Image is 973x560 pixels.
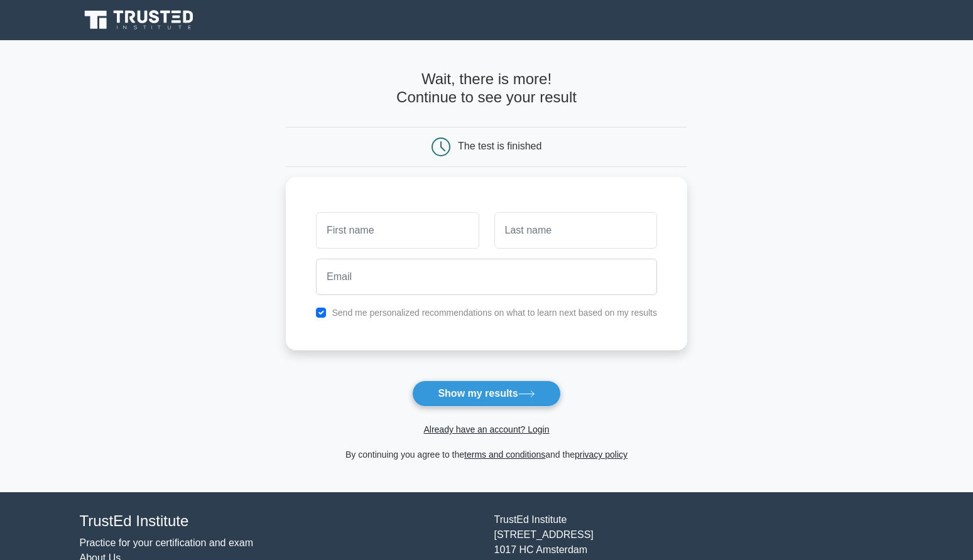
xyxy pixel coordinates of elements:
[458,141,541,151] div: The test is finished
[494,212,657,249] input: Last name
[575,450,628,460] a: privacy policy
[316,212,479,249] input: First name
[278,447,695,462] div: By continuing you agree to the and the
[286,70,687,107] h4: Wait, there is more! Continue to see your result
[464,450,545,460] a: terms and conditions
[332,308,657,318] label: Send me personalized recommendations on what to learn next based on my results
[80,512,479,530] h4: TrustEd Institute
[423,424,549,434] a: Already have an account? Login
[80,537,254,548] a: Practice for your certification and exam
[316,259,657,295] input: Email
[412,380,560,407] button: Show my results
